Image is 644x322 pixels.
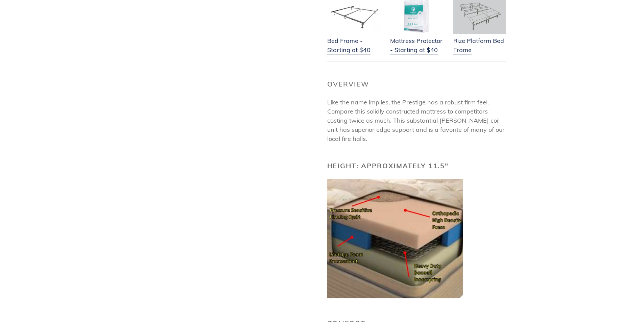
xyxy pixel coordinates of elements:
[453,28,506,54] a: Rize Platform Bed Frame
[390,28,443,54] a: Mattress Protector - Starting at $40
[327,98,505,143] span: Like the name implies, the Prestige has a robust firm feel. Compare this solidly constructed matt...
[327,80,506,88] h2: Overview
[327,162,449,170] b: Height: Approximately 11.5"
[327,28,380,54] a: Bed Frame - Starting at $40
